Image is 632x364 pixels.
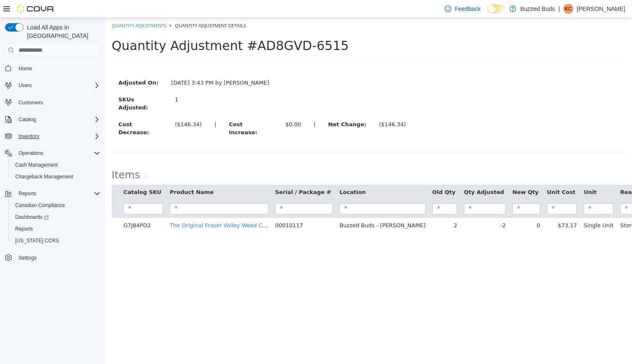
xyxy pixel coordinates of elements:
button: Canadian Compliance [8,199,104,211]
button: Settings [2,252,104,264]
small: ( ) [35,154,44,162]
label: Cost Increase: [117,102,174,119]
button: Customers [2,96,104,109]
span: Buzzed Buds - [PERSON_NAME] [234,204,320,210]
button: Unit [478,170,493,178]
span: Canadian Compliance [12,200,100,210]
span: [US_STATE] CCRS [15,237,59,244]
td: $73.17 [438,200,475,215]
a: Settings [15,253,40,263]
a: Cash Management [12,160,61,170]
label: SKUs Adjusted: [7,77,63,94]
span: Dashboards [15,214,49,221]
div: 1 [70,77,142,86]
button: [US_STATE] CCRS [8,235,104,247]
span: Load All Apps in [GEOGRAPHIC_DATA] [24,23,100,40]
span: Home [15,63,100,73]
td: G7J84PD2 [15,200,61,215]
span: Quantity Adjustment Details [70,4,141,11]
td: -2 [355,200,404,215]
button: Location [234,170,262,178]
button: Users [15,80,35,90]
button: Product Name [64,170,110,178]
span: Cash Management [12,160,100,170]
span: Users [15,80,100,90]
span: Operations [15,148,100,158]
span: Customers [15,97,100,108]
span: Canadian Compliance [15,202,65,209]
button: Users [2,80,104,91]
div: Kandyce Campbell [563,4,573,14]
button: Qty Adjusted [359,170,400,178]
span: Settings [19,255,37,261]
span: Quantity Adjustment #AD8GVD-6515 [6,20,244,35]
nav: Complex example [5,58,100,286]
a: Reports [12,224,36,234]
p: [PERSON_NAME] [577,4,625,14]
span: Operations [19,150,43,157]
button: Serial / Package # [170,170,228,178]
button: Operations [15,148,47,158]
span: Cash Management [15,162,58,168]
button: Catalog [15,114,39,125]
button: Unit Cost [442,170,471,178]
a: Feedback [441,0,484,17]
p: | [558,4,560,14]
span: Chargeback Management [15,173,73,180]
button: Home [2,62,104,74]
span: Catalog [15,114,100,125]
a: Chargeback Management [12,172,77,182]
a: Customers [15,98,46,108]
button: Old Qty [327,170,352,178]
label: Net Change: [217,102,268,111]
span: Washington CCRS [12,236,100,246]
span: Items [6,151,35,163]
label: Cost Decrease: [7,102,63,119]
a: Dashboards [12,212,52,222]
span: Reports [12,224,100,234]
div: [DATE] 3:43 PM by [PERSON_NAME] [59,61,170,69]
span: Feedback [455,5,480,13]
button: Reports [8,223,104,235]
td: 0 [404,200,438,215]
a: Home [15,64,35,74]
td: Single Unit [475,200,511,215]
span: Reports [19,190,36,197]
input: Dark Mode [487,5,505,13]
button: Inventory [2,130,104,142]
p: Buzzed Buds [520,4,555,14]
button: Reports [15,189,40,199]
button: Operations [2,147,104,159]
button: New Qty [407,170,435,178]
span: Home [19,65,32,72]
span: Settings [15,252,100,263]
a: [US_STATE] CCRS [12,236,62,246]
label: Adjusted On: [7,61,59,69]
label: | [103,102,117,111]
div: $0.00 [180,102,195,111]
span: Chargeback Management [12,172,100,182]
button: Chargeback Management [8,171,104,183]
span: Catalog [19,116,36,123]
a: Dashboards [8,211,104,223]
td: 2 [324,200,355,215]
button: Reason Code [515,170,557,178]
div: ($146.34) [273,102,300,111]
a: Quantity Adjustments [6,4,61,11]
img: Cova [17,5,55,13]
button: Reports [2,188,104,199]
span: Users [19,82,32,89]
span: Customers [19,99,43,106]
span: Reports [15,189,100,199]
a: The Original Fraser Valley Weed Co. - Kush Breath - Indica - 28g [64,204,238,210]
a: Canadian Compliance [12,200,68,210]
span: Inventory [15,131,100,141]
span: Reports [15,226,33,232]
button: Catalog [2,114,104,125]
div: ($146.34) [70,102,96,111]
span: KC [565,4,572,14]
span: Dashboards [12,212,100,222]
span: 1 [37,154,41,162]
label: | [202,102,216,111]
